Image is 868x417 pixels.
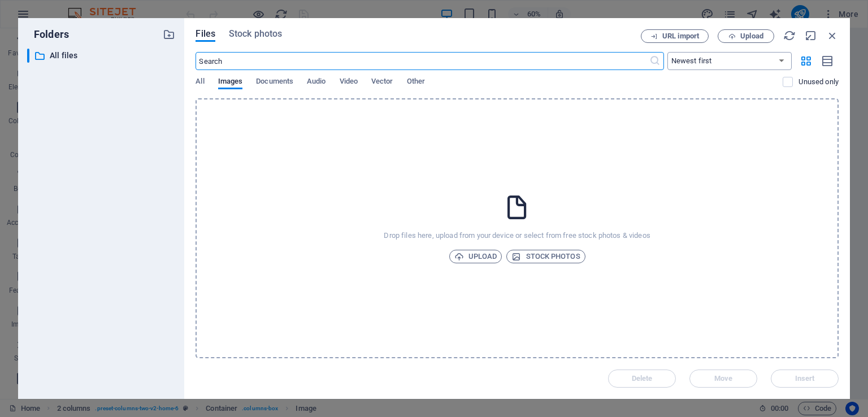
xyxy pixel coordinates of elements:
[662,33,699,40] span: URL import
[511,250,580,263] span: Stock photos
[256,75,293,90] span: Documents
[740,33,763,40] span: Upload
[27,49,29,63] div: ​
[196,27,215,41] span: Files
[783,29,796,42] i: Reload
[805,29,817,42] i: Minimize
[384,231,650,241] p: Drop files here, upload from your device or select from free stock photos & videos
[196,75,204,90] span: All
[407,75,425,90] span: Other
[218,75,243,90] span: Images
[718,29,774,43] button: Upload
[229,27,282,41] span: Stock photos
[454,250,497,263] span: Upload
[506,250,585,263] button: Stock photos
[826,29,839,42] i: Close
[307,75,325,90] span: Audio
[27,27,69,42] p: Folders
[798,77,839,87] p: Displays only files that are not in use on the website. Files added during this session can still...
[449,250,502,263] button: Upload
[163,28,175,41] i: Create new folder
[340,75,358,90] span: Video
[641,29,709,43] button: URL import
[371,75,393,90] span: Vector
[196,52,649,70] input: Search
[50,49,155,62] p: All files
